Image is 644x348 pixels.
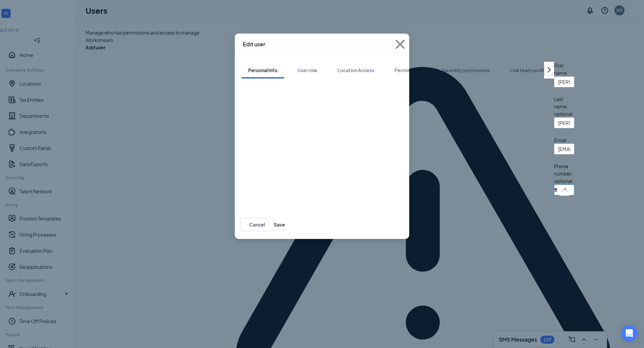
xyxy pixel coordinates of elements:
[554,185,570,195] div: United States: +1
[274,221,285,228] button: Save
[243,41,265,48] h3: Edit user
[554,96,567,109] span: Last name
[510,67,547,73] div: Link team profile
[391,35,409,53] svg: Cross
[544,65,554,75] svg: ChevronRight
[554,62,567,76] span: First name
[240,218,274,231] button: Cancel
[621,325,637,341] div: Open Intercom Messenger
[394,67,421,73] div: Permissions
[554,185,574,195] input: (201) 555-0123
[248,67,277,73] div: Personal Info
[337,67,374,73] div: Location Access
[298,67,317,73] div: User role
[554,137,566,143] span: Email
[391,34,409,55] button: Close
[554,163,572,177] span: Phone number
[441,67,490,73] div: Tax entity permissions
